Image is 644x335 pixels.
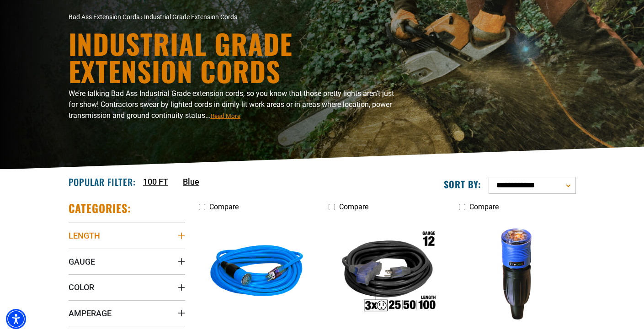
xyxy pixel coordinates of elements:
[339,202,368,211] span: Compare
[211,112,240,119] span: Read More
[69,201,132,215] h2: Categories:
[69,256,95,267] span: Gauge
[69,13,139,21] a: Bad Ass Extension Cords
[444,178,481,190] label: Sort by:
[69,249,185,274] summary: Gauge
[69,176,136,188] h2: Popular Filter:
[69,308,112,319] span: Amperage
[469,202,499,211] span: Compare
[144,13,237,21] span: Industrial Grade Extension Cords
[69,12,402,22] nav: breadcrumbs
[330,220,445,325] img: Outdoor Dual Lighted 3-Outlet Extension Cord w/ Safety CGM
[199,220,314,325] img: blue
[69,282,94,292] span: Color
[6,309,26,329] div: Accessibility Menu
[69,274,185,300] summary: Color
[69,30,402,85] h1: Industrial Grade Extension Cords
[460,220,575,325] img: DIY 15A-125V Click-to-Lock Lighted Connector
[141,13,143,21] span: ›
[69,88,402,121] p: We’re talking Bad Ass Industrial Grade extension cords, so you know that those pretty lights aren...
[143,175,168,188] a: 100 FT
[69,300,185,326] summary: Amperage
[209,202,239,211] span: Compare
[69,223,185,248] summary: Length
[69,230,100,241] span: Length
[183,175,199,188] a: Blue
